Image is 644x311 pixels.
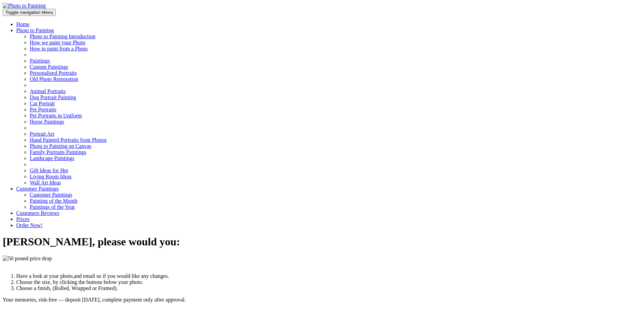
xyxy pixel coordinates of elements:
a: Photo to Painting on Canvas [30,143,91,149]
a: Personalised Portraits [30,70,77,76]
li: and email us if you would like any changes. [16,273,641,279]
a: Portrait Art [30,131,54,137]
a: Cat Portrait [30,101,55,106]
a: Customer Paintings [16,186,59,192]
a: Prices [16,216,29,222]
a: Order Now! [16,222,43,228]
span: Toggle navigation [5,10,41,15]
a: Custom Paintings [30,64,68,70]
a: Pet Portraits in Uniform [30,113,82,118]
a: Customer Paintings [30,192,72,198]
span: Choose a finish [16,285,50,291]
a: Photo to Painting [16,27,54,33]
li: , (Rolled, Wrapped or Framed). [16,285,641,291]
li: , by clicking the buttons below your photo. [16,279,641,285]
img: Photo to Painting [3,3,46,9]
a: Hand Painted Portraits from Photos [30,137,107,143]
button: Toggle navigation Menu [3,9,56,16]
a: Painting of the Month [30,198,77,204]
a: Family Portraits Paintings [30,149,86,155]
a: Pet Portraits [30,107,56,112]
a: Animal Portraits [30,88,66,94]
span: Have a look at your photo, [16,273,74,279]
a: Paintings [30,58,50,64]
p: Your memories, risk-free — deposit [DATE], complete payment only after approval. [3,297,641,303]
a: Gift Ideas for Her [30,168,68,173]
a: Home [16,21,29,27]
a: Paintings of the Year [30,204,75,210]
a: How we paint your Photo [30,40,85,45]
a: Customers Reviews [16,210,59,216]
a: How to paint from a Photo [30,46,88,51]
a: Wall Art Ideas [30,180,61,185]
span: Choose the size [16,279,50,285]
img: 50 pound price drop [3,256,52,262]
a: Landscape Paintings [30,155,74,161]
a: Dog Portrait Painting [30,94,76,100]
a: Photo to Painting Introduction [30,34,95,39]
a: Living Room Ideas [30,174,72,179]
a: Old Photo Restoration [30,76,78,82]
h1: [PERSON_NAME], please would you: [3,236,641,248]
a: Horse Paintings [30,119,64,125]
span: Menu [42,10,53,15]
